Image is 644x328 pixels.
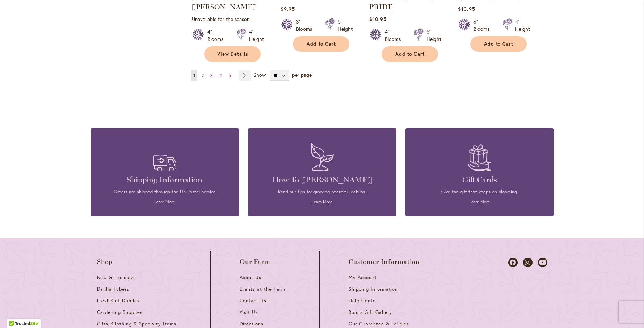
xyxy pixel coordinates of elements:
span: Gifts, Clothing & Specialty Items [97,321,176,327]
div: 3" Blooms [296,18,316,33]
span: Events at the Farm [240,286,285,292]
span: Dahlia Tubers [97,286,130,292]
a: 4 [218,70,224,81]
div: 6" Blooms [473,18,494,33]
span: Help Center [349,298,378,304]
span: 3 [210,73,213,78]
a: Dahlias on Instagram [523,258,533,267]
span: Show [253,71,266,78]
span: Visit Us [240,309,258,315]
div: 5' Height [338,18,353,33]
span: $10.95 [369,16,387,22]
span: View Details [217,51,248,57]
span: $13.95 [458,5,475,12]
span: Add to Cart [484,41,514,47]
span: $9.95 [281,5,295,12]
span: Our Farm [240,258,271,265]
div: 4' Height [249,28,264,43]
span: 5 [228,73,231,78]
span: per page [292,71,312,78]
a: Learn More [312,199,332,205]
h4: Gift Cards [416,175,543,185]
span: 2 [202,73,204,78]
a: Learn More [154,199,175,205]
span: About Us [240,274,262,281]
p: Give the gift that keeps on blooming. [416,189,543,195]
span: Fresh Cut Dahlias [97,298,140,304]
div: 4" Blooms [207,28,228,43]
p: Orders are shipped through the US Postal Service [101,189,228,195]
h4: Shipping Information [101,175,228,185]
a: 3 [209,70,215,81]
button: Add to Cart [382,46,438,62]
p: Unavailable for the season [192,16,273,22]
button: Add to Cart [293,36,349,52]
span: Customer Information [349,258,420,265]
span: Bonus Gift Gallery [349,309,392,315]
span: Add to Cart [395,51,425,57]
span: Directions [240,321,264,327]
span: Gardening Supplies [97,309,143,315]
button: Add to Cart [470,36,527,52]
span: Our Guarantee & Policies [349,321,409,327]
a: 5 [227,70,233,81]
span: Add to Cart [307,41,336,47]
p: Read our tips for growing beautiful dahlias. [259,189,386,195]
span: Contact Us [240,298,267,304]
div: 4" Blooms [385,28,405,43]
span: 1 [193,73,195,78]
a: View Details [204,46,261,62]
a: Learn More [469,199,490,205]
a: Dahlias on Facebook [508,258,518,267]
a: 2 [200,70,206,81]
a: Dahlias on Youtube [538,258,547,267]
div: 4' Height [515,18,530,33]
span: My Account [349,274,377,281]
span: 4 [219,73,222,78]
iframe: Launch Accessibility Center [5,302,26,323]
span: Shop [97,258,113,265]
h4: How To [PERSON_NAME] [259,175,386,185]
div: 5' Height [426,28,441,43]
span: New & Exclusive [97,274,136,281]
span: Shipping Information [349,286,398,292]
